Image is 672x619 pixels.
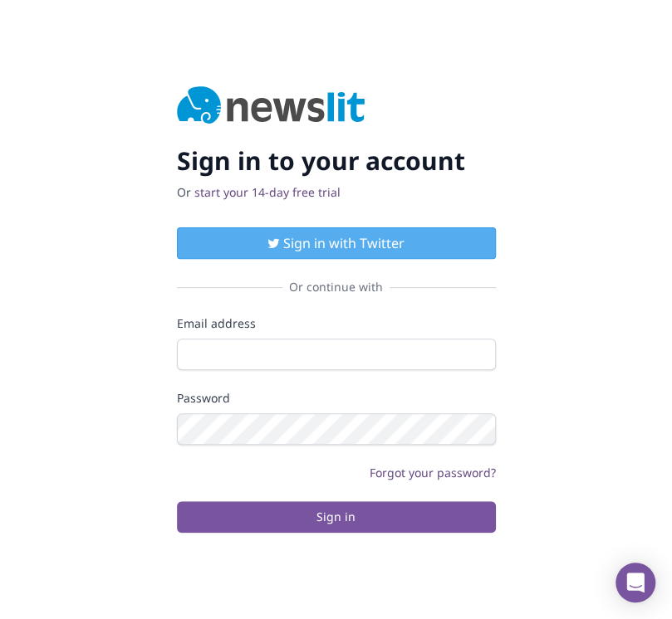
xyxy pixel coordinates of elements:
[177,146,496,176] h2: Sign in to your account
[616,563,655,602] div: Open Intercom Messenger
[177,390,496,407] label: Password
[177,315,496,332] label: Email address
[194,184,341,200] a: start your 14-day free trial
[177,501,496,533] button: Sign in
[177,184,496,201] p: Or
[177,86,365,126] img: Newslit
[177,227,496,259] button: Sign in with Twitter
[370,465,496,480] a: Forgot your password?
[282,279,390,295] span: Or continue with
